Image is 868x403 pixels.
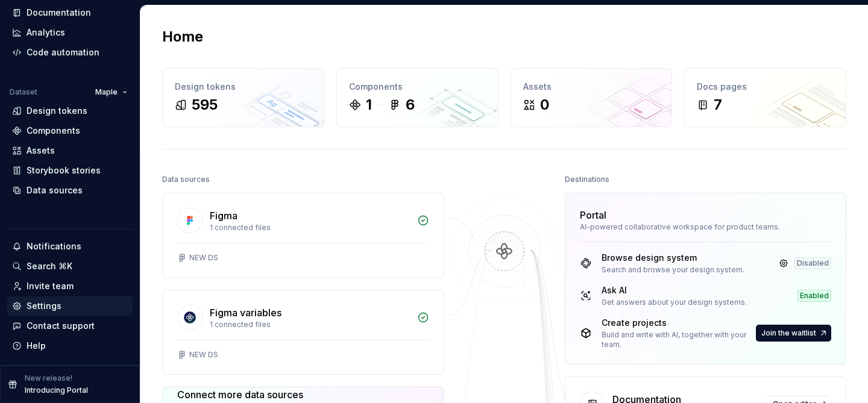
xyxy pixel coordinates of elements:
button: Contact support [7,316,133,336]
div: Invite team [27,280,74,292]
div: Components [349,81,486,93]
div: Figma variables [210,305,281,320]
div: Components [27,125,80,137]
div: Browse design system [602,252,744,264]
div: Docs pages [697,81,834,93]
div: Destinations [565,171,609,188]
div: Analytics [27,27,65,39]
p: New release! [25,373,72,383]
a: Documentation [7,3,133,22]
div: Notifications [27,240,81,252]
div: Ask AI [602,284,747,296]
h2: Home [162,27,203,46]
div: Data sources [162,171,210,188]
a: Figma1 connected filesNEW DS [162,193,444,278]
button: Search ⌘K [7,257,133,276]
div: Help [27,340,46,352]
button: Maple [90,84,133,101]
div: Assets [523,81,660,93]
div: 0 [540,95,549,114]
a: Settings [7,296,133,316]
span: Join the waitlist [761,328,816,338]
div: Contact support [27,320,95,332]
a: Analytics [7,23,133,42]
a: Invite team [7,276,133,296]
div: Data sources [27,184,83,196]
a: Join the waitlist [756,325,831,342]
div: Create projects [602,317,754,329]
div: Design tokens [175,81,312,93]
div: 1 connected files [210,320,410,330]
div: Search and browse your design system. [602,265,744,275]
p: Introducing Portal [25,386,88,395]
div: Design tokens [27,105,87,117]
div: Connect more data sources [177,387,347,402]
div: Dataset [10,87,37,97]
div: Disabled [794,257,831,269]
a: Assets [7,141,133,160]
div: AI-powered collaborative workspace for product teams. [580,222,832,232]
a: Assets0 [511,68,673,127]
button: Help [7,336,133,355]
div: Figma [210,208,237,223]
div: Build and write with AI, together with your team. [602,330,754,349]
div: 7 [714,95,722,114]
div: Code automation [27,46,99,58]
a: Data sources [7,181,133,200]
a: Storybook stories [7,161,133,180]
a: Design tokens [7,101,133,120]
div: NEW DS [189,350,218,360]
div: Enabled [797,290,831,302]
span: Maple [95,87,118,97]
div: Assets [27,145,55,157]
div: 1 [366,95,372,114]
div: 1 connected files [210,223,410,233]
a: Code automation [7,43,133,62]
a: Components16 [336,68,498,127]
div: Documentation [27,7,91,19]
div: 6 [406,95,415,114]
a: Docs pages7 [684,68,846,127]
div: Settings [27,300,61,312]
a: Components [7,121,133,140]
a: Design tokens595 [162,68,324,127]
a: Figma variables1 connected filesNEW DS [162,290,444,375]
button: Notifications [7,237,133,256]
div: Storybook stories [27,164,101,177]
div: 595 [192,95,218,114]
div: Get answers about your design systems. [602,298,747,307]
div: Portal [580,208,606,222]
div: NEW DS [189,253,218,263]
div: Search ⌘K [27,260,72,272]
